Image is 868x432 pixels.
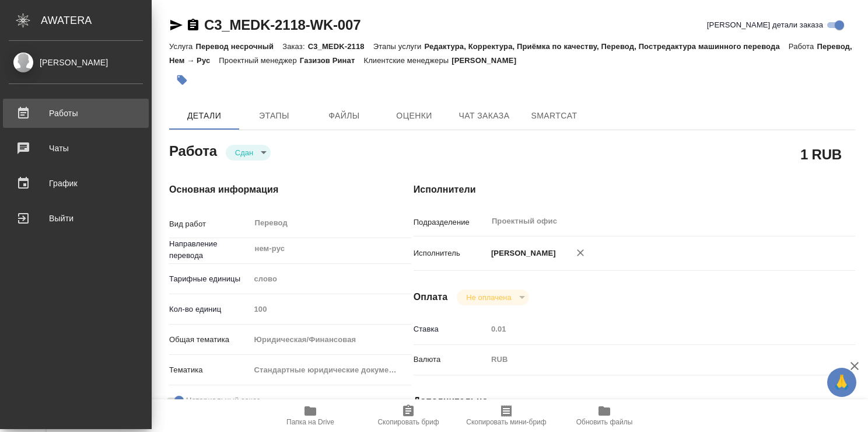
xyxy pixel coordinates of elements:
[286,418,334,426] span: Папка на Drive
[463,292,514,302] button: Не оплачена
[169,218,250,230] p: Вид работ
[800,144,842,164] h2: 1 RUB
[316,109,372,123] span: Файлы
[424,42,788,51] p: Редактура, Корректура, Приёмка по качеству, Перевод, Постредактура машинного перевода
[373,42,425,51] p: Этапы услуги
[186,395,260,406] span: Нотариальный заказ
[282,42,307,51] p: Заказ:
[3,99,149,128] a: Работы
[832,370,852,395] span: 🙏
[9,104,143,122] div: Работы
[576,418,633,426] span: Обновить файлы
[457,399,555,432] button: Скопировать мини-бриф
[246,109,302,123] span: Этапы
[186,18,200,32] button: Скопировать ссылку
[176,109,232,123] span: Детали
[250,301,411,318] input: Пустое поле
[555,399,653,432] button: Обновить файлы
[169,183,367,197] h4: Основная информация
[414,290,448,304] h4: Оплата
[9,140,143,157] div: Чаты
[487,248,556,259] p: [PERSON_NAME]
[363,56,452,65] p: Клиентские менеджеры
[219,56,299,65] p: Проектный менеджер
[568,240,593,266] button: Удалить исполнителя
[487,350,818,370] div: RUB
[789,42,817,51] p: Работа
[169,364,250,376] p: Тематика
[308,42,373,51] p: C3_MEDK-2118
[456,109,512,123] span: Чат заказа
[169,334,250,346] p: Общая тематика
[487,320,818,337] input: Пустое поле
[9,56,143,69] div: [PERSON_NAME]
[414,248,487,259] p: Исполнитель
[250,330,411,350] div: Юридическая/Финансовая
[3,169,149,198] a: График
[195,42,282,51] p: Перевод несрочный
[169,140,217,161] h2: Работа
[359,399,457,432] button: Скопировать бриф
[169,67,195,93] button: Добавить тэг
[414,323,487,335] p: Ставка
[9,175,143,192] div: График
[232,148,257,158] button: Сдан
[169,304,250,315] p: Кол-во единиц
[3,204,149,233] a: Выйти
[169,42,195,51] p: Услуга
[457,290,528,305] div: Сдан
[250,269,411,289] div: слово
[3,134,149,163] a: Чаты
[414,394,855,408] h4: Дополнительно
[452,56,525,65] p: [PERSON_NAME]
[261,399,359,432] button: Папка на Drive
[204,17,360,33] a: C3_MEDK-2118-WK-007
[9,210,143,227] div: Выйти
[169,273,250,285] p: Тарифные единицы
[300,56,364,65] p: Газизов Ринат
[169,18,183,32] button: Скопировать ссылку для ЯМессенджера
[414,354,487,365] p: Валюта
[827,368,856,397] button: 🙏
[250,360,411,380] div: Стандартные юридические документы, договоры, уставы
[414,217,487,228] p: Подразделение
[226,145,271,161] div: Сдан
[707,19,823,31] span: [PERSON_NAME] детали заказа
[377,418,439,426] span: Скопировать бриф
[386,109,442,123] span: Оценки
[414,183,855,197] h4: Исполнители
[169,238,250,262] p: Направление перевода
[41,9,152,32] div: AWATERA
[526,109,582,123] span: SmartCat
[466,418,546,426] span: Скопировать мини-бриф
